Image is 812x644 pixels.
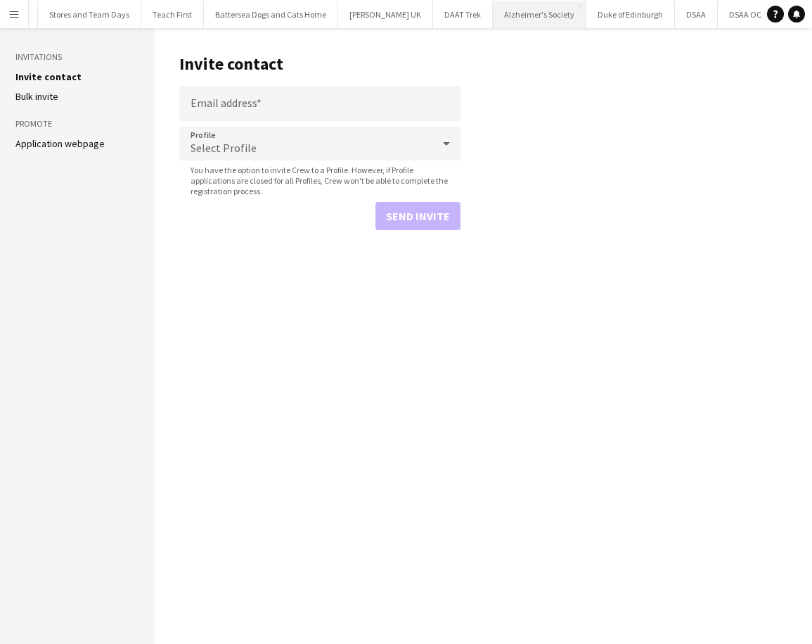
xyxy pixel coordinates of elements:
[15,70,82,83] a: Invite contact
[204,1,338,28] button: Battersea Dogs and Cats Home
[179,165,460,196] span: You have the option to invite Crew to a Profile. However, if Profile applications are closed for ...
[38,1,141,28] button: Stores and Team Days
[586,1,675,28] button: Duke of Edinburgh
[191,141,257,155] span: Select Profile
[15,118,139,130] h3: Promote
[15,137,105,150] a: Application webpage
[493,1,586,28] button: Alzheimer's Society
[141,1,204,28] button: Teach First
[433,1,493,28] button: DAAT Trek
[675,1,718,28] button: DSAA
[15,51,139,63] h3: Invitations
[338,1,433,28] button: [PERSON_NAME] UK
[179,53,460,75] h1: Invite contact
[15,90,58,103] a: Bulk invite
[718,1,778,28] button: DSAA OCR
